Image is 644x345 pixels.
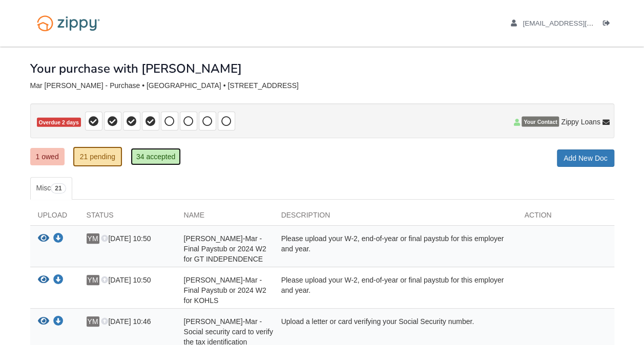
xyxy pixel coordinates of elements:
[274,275,517,306] div: Please upload your W-2, end-of-year or final paystub for this employer and year.
[30,210,79,225] div: Upload
[79,210,176,225] div: Status
[522,117,559,127] span: Your Contact
[51,183,66,193] span: 21
[523,19,640,27] span: myuri1722@gmail.com
[30,81,614,90] div: Mar [PERSON_NAME] - Purchase • [GEOGRAPHIC_DATA] • [STREET_ADDRESS]
[30,177,72,200] a: Misc
[30,148,65,165] a: 1 owed
[30,10,107,36] img: Logo
[176,210,274,225] div: Name
[87,233,99,244] span: YM
[53,235,64,243] a: Download Alexzandra Munoz-Mar - Final Paystub or 2024 W2 for GT INDEPENDENCE
[511,19,640,30] a: edit profile
[53,318,64,326] a: Download Alexzandra Munoz-Mar - Social security card to verify the tax identification number
[87,275,99,285] span: YM
[30,62,242,75] h1: Your purchase with [PERSON_NAME]
[184,276,266,305] span: [PERSON_NAME]-Mar - Final Paystub or 2024 W2 for KOHLS
[87,316,99,327] span: YM
[274,210,517,225] div: Description
[37,118,81,127] span: Overdue 2 days
[53,276,64,285] a: Download Alexzandra Munoz-Mar - Final Paystub or 2024 W2 for KOHLS
[517,210,614,225] div: Action
[131,148,181,165] a: 34 accepted
[38,275,49,286] button: View Alexzandra Munoz-Mar - Final Paystub or 2024 W2 for KOHLS
[73,147,122,166] a: 21 pending
[557,149,614,167] a: Add New Doc
[603,19,614,30] a: Log out
[101,317,151,326] span: [DATE] 10:46
[274,233,517,264] div: Please upload your W-2, end-of-year or final paystub for this employer and year.
[101,234,151,243] span: [DATE] 10:50
[38,316,49,327] button: View Alexzandra Munoz-Mar - Social security card to verify the tax identification number
[184,234,266,263] span: [PERSON_NAME]-Mar - Final Paystub or 2024 W2 for GT INDEPENDENCE
[561,117,600,127] span: Zippy Loans
[38,233,49,244] button: View Alexzandra Munoz-Mar - Final Paystub or 2024 W2 for GT INDEPENDENCE
[101,276,151,284] span: [DATE] 10:50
